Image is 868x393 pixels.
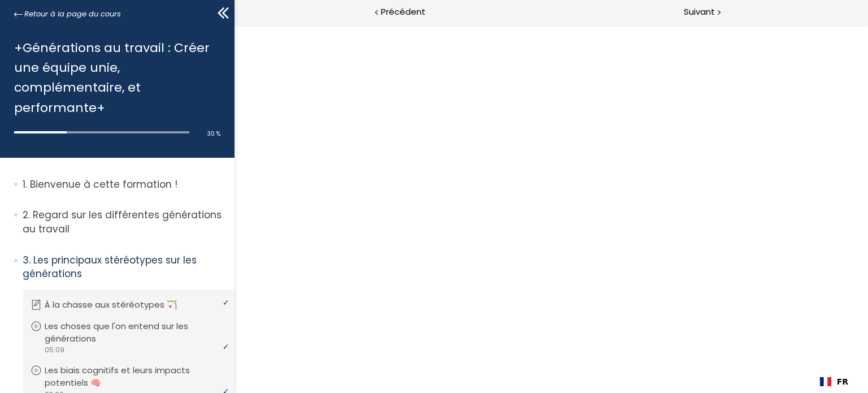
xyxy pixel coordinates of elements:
p: À la chasse aux stéréotypes 🏹 [45,299,194,311]
a: FR [820,377,848,386]
p: Les biais cognitifs et leurs impacts potentiels 🧠 [45,364,224,389]
span: 2. [23,208,30,222]
div: Language selected: Français [811,370,857,393]
iframe: chat widget [6,368,121,393]
span: Retour à la page du cours [24,8,121,20]
span: 3. [23,253,31,267]
p: Les principaux stéréotypes sur les générations [23,253,226,281]
span: 30 % [207,129,220,138]
img: Français flag [820,377,831,386]
span: Suivant [684,5,715,19]
span: 1. [23,178,27,192]
p: Les choses que l'on entend sur les générations [45,320,224,345]
p: Bienvenue à cette formation ! [23,178,226,192]
p: Regard sur les différentes générations au travail [23,208,226,236]
div: Language Switcher [811,370,857,393]
h1: +Générations au travail : Créer une équipe unie, complémentaire, et performante+ [14,38,215,118]
span: 05:09 [44,345,64,355]
span: Précédent [381,5,426,19]
a: Retour à la page du cours [14,8,121,20]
